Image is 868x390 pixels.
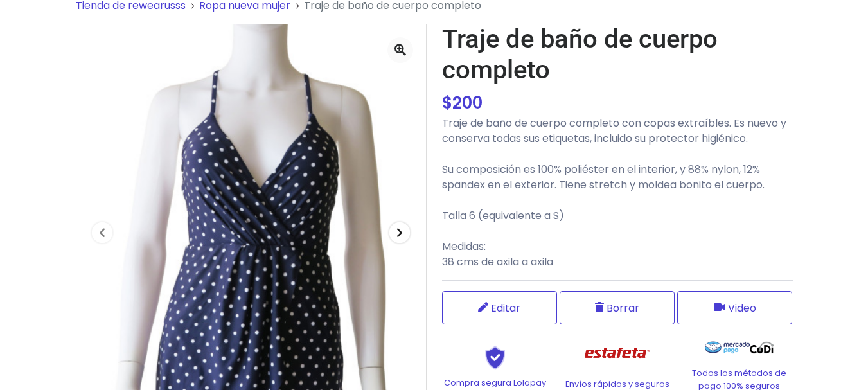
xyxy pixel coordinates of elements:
[463,345,527,369] img: Shield
[442,116,793,270] p: Traje de baño de cuerpo completo con copas extraíbles. Es nuevo y conserva todas sus etiquetas, i...
[491,300,520,316] span: Editar
[564,378,671,390] p: Envíos rápidos y seguros
[560,291,675,324] button: Borrar
[442,91,793,116] div: $
[750,335,774,360] img: Codi Logo
[442,24,793,85] h1: Traje de baño de cuerpo completo
[677,291,792,324] button: Video
[574,335,660,371] img: Estafeta Logo
[705,335,750,360] img: Mercado Pago Logo
[442,291,557,324] a: Editar
[607,300,639,316] span: Borrar
[452,91,483,114] span: 200
[728,300,756,316] span: Video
